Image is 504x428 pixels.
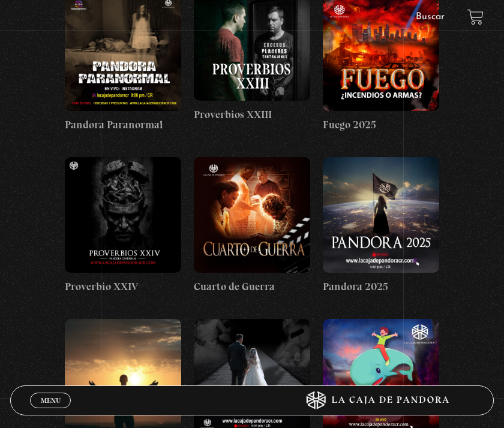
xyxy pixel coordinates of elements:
a: Cuarto de Guerra [194,157,310,296]
a: Buscar [416,12,445,22]
h4: Proverbios XXIII [194,107,310,123]
a: Proverbio XXIV [65,157,181,296]
h4: Pandora 2025 [323,279,439,295]
h4: Pandora Paranormal [65,117,181,133]
a: View your shopping cart [467,9,484,25]
h4: Cuarto de Guerra [194,279,310,295]
h4: Fuego 2025 [323,117,439,133]
span: Cerrar [37,406,65,415]
span: Menu [41,397,61,404]
a: Pandora 2025 [323,157,439,296]
h4: Proverbio XXIV [65,279,181,295]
